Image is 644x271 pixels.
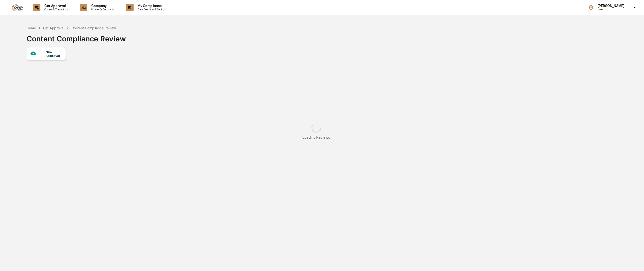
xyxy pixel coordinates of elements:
p: Policies & Documents [87,8,116,11]
p: Get Approval [40,4,70,8]
div: Content Compliance Review [27,30,126,43]
p: Data, Deadlines & Settings [134,8,168,11]
div: Home [27,26,36,30]
p: Content & Transactions [40,8,70,11]
p: My Compliance [134,4,168,8]
div: New Approval [45,50,62,58]
p: [PERSON_NAME] [594,4,627,8]
p: Company [87,4,116,8]
img: logo [12,4,23,11]
div: Loading Reviews [303,135,330,140]
div: Get Approval [43,26,64,30]
div: Content Compliance Review [71,26,116,30]
p: Users [594,8,627,11]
